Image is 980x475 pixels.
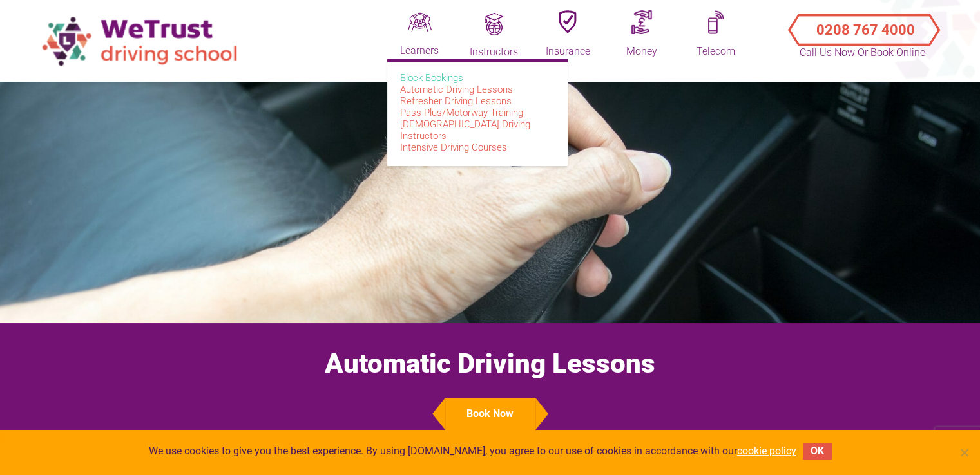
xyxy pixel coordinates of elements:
[957,446,970,459] span: No
[400,118,530,142] a: [DEMOGRAPHIC_DATA] Driving Instructors
[535,44,600,59] div: Insurance
[798,45,927,61] p: Call Us Now or Book Online
[149,444,796,458] span: We use cookies to give you the best experience. By using [DOMAIN_NAME], you agree to our use of c...
[707,10,725,34] img: Mobileq.png
[559,10,577,34] img: Insuranceq.png
[684,44,748,59] div: Telecom
[777,3,948,48] a: Call Us Now or Book Online 0208 767 4000
[803,443,832,460] button: OK
[400,84,513,95] a: Automatic Driving Lessons
[483,13,505,35] img: Trainingq.png
[400,72,463,84] a: Block Bookings
[737,445,796,457] a: cookie policy
[13,398,967,430] a: Book Now
[445,398,535,430] button: Book Now
[610,44,674,59] div: Money
[400,142,507,153] a: Intensive Driving Courses
[387,44,452,58] div: Learners
[400,95,512,107] a: Refresher Driving Lessons
[461,45,526,59] div: Instructors
[13,348,967,380] h1: Automatic Driving Lessons
[400,107,523,118] a: Pass Plus/Motorway Training
[793,11,932,37] button: Call Us Now or Book Online
[408,10,432,34] img: Driveq.png
[631,10,652,34] img: Moneyq.png
[32,7,251,75] img: wetrust-ds-logo.png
